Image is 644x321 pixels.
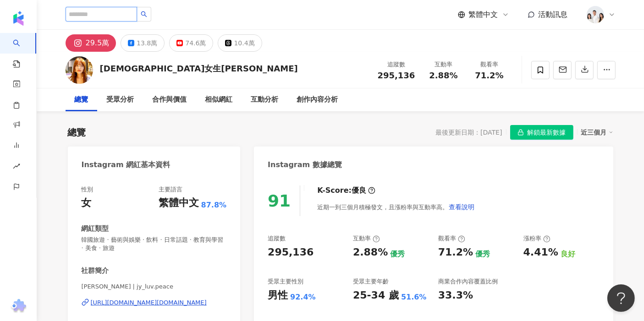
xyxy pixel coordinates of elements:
div: 總覽 [68,126,86,139]
div: 優秀 [390,249,405,259]
div: 觀看率 [472,60,507,69]
img: chrome extension [10,299,28,314]
div: 網紅類型 [82,224,109,234]
div: 29.5萬 [86,37,110,49]
div: 觀看率 [438,234,465,243]
img: KOL Avatar [66,56,93,84]
span: search [141,11,147,17]
div: 91 [268,191,291,210]
button: 13.8萬 [121,34,165,52]
span: 87.8% [201,200,227,210]
div: 總覽 [75,94,88,105]
div: 295,136 [268,245,314,260]
div: 創作內容分析 [297,94,338,105]
div: 51.6% [401,292,427,302]
div: 合作與價值 [153,94,187,105]
div: 社群簡介 [82,266,109,276]
img: 20231221_NR_1399_Small.jpg [587,6,604,23]
div: 13.8萬 [137,37,157,49]
div: 近三個月 [581,126,613,138]
span: 查看說明 [449,203,474,211]
div: 優秀 [475,249,490,259]
div: 受眾主要性別 [268,277,303,286]
span: 繁體中文 [469,10,498,20]
div: K-Score : [317,185,375,196]
button: 解鎖最新數據 [510,125,573,140]
button: 74.6萬 [169,34,213,52]
div: 繁體中文 [159,196,199,210]
div: [URL][DOMAIN_NAME][DOMAIN_NAME] [91,299,207,307]
div: 受眾分析 [107,94,134,105]
div: 性別 [82,185,94,194]
div: 92.4% [290,292,316,302]
div: 漲粉率 [523,234,550,243]
div: 互動率 [353,234,380,243]
div: 25-34 歲 [353,288,399,303]
span: 2.88% [429,71,457,80]
div: 相似網紅 [205,94,233,105]
span: 活動訊息 [539,10,568,19]
div: 2.88% [353,245,388,260]
div: 商業合作內容覆蓋比例 [438,277,498,286]
div: 女 [82,196,92,210]
div: Instagram 數據總覽 [268,160,342,170]
div: 10.4萬 [234,37,254,49]
span: 295,136 [378,71,415,80]
span: 解鎖最新數據 [528,125,566,140]
a: search [13,33,31,69]
span: 韓國旅遊 · 藝術與娛樂 · 飲料 · 日常話題 · 教育與學習 · 美食 · 旅遊 [82,236,227,252]
div: 優良 [352,185,366,196]
span: [PERSON_NAME] | jy_luv.peace [82,283,227,291]
div: 互動分析 [251,94,279,105]
div: 最後更新日期：[DATE] [435,129,502,136]
div: [DEMOGRAPHIC_DATA]女生[PERSON_NAME] [100,63,298,74]
div: 良好 [561,249,575,259]
div: 受眾主要年齡 [353,277,389,286]
div: 4.41% [523,245,558,260]
div: 追蹤數 [268,234,286,243]
div: 33.3% [438,288,473,303]
button: 10.4萬 [218,34,262,52]
div: 男性 [268,288,288,303]
div: 互動率 [426,60,461,69]
button: 查看說明 [448,198,475,216]
div: 74.6萬 [185,37,206,49]
span: rise [13,157,20,178]
iframe: Help Scout Beacon - Open [607,284,635,312]
div: 近期一到三個月積極發文，且漲粉率與互動率高。 [317,198,475,216]
div: Instagram 網紅基本資料 [82,160,171,170]
div: 主要語言 [159,185,182,194]
div: 追蹤數 [378,60,415,69]
a: [URL][DOMAIN_NAME][DOMAIN_NAME] [82,299,227,307]
span: 71.2% [475,71,503,80]
img: logo icon [11,11,26,26]
div: 71.2% [438,245,473,260]
button: 29.5萬 [66,34,116,52]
